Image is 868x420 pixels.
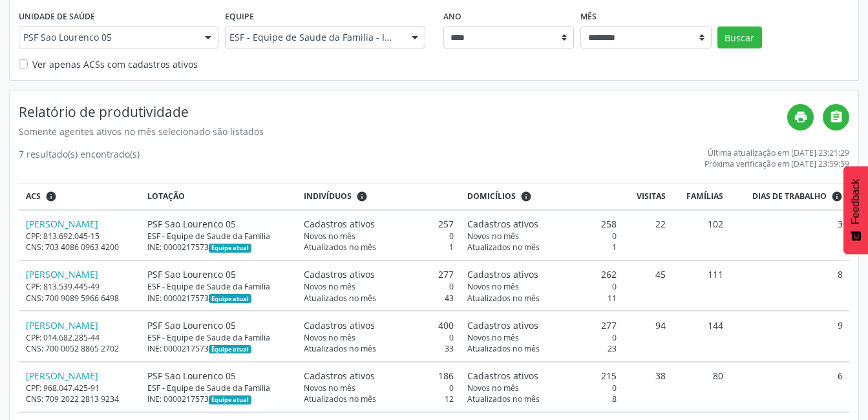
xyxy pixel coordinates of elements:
div: Última atualização em [DATE] 23:21:29 [704,147,849,158]
div: INE: 0000217573 [147,394,290,404]
span: Cadastros ativos [304,268,375,281]
div: CNS: 700 9089 5966 6498 [26,293,134,304]
span: Novos no mês [304,383,355,394]
th: Famílias [673,184,730,210]
span: Esta é a equipe atual deste Agente [209,244,251,253]
span: Dias de trabalho [752,191,827,202]
i: <div class="text-left"> <div> <strong>Cadastros ativos:</strong> Cadastros que estão vinculados a... [356,191,368,202]
div: CPF: 014.682.285-44 [26,332,134,343]
div: 0 [304,281,454,292]
div: Somente agentes ativos no mês selecionado são listados [19,125,787,138]
a: [PERSON_NAME] [26,319,98,331]
td: 45 [624,260,673,311]
div: 0 [304,383,454,394]
div: Próxima verificação em [DATE] 23:59:59 [704,158,849,169]
label: Ano [443,6,461,26]
td: 9 [730,311,849,361]
div: INE: 0000217573 [147,343,290,354]
span: Novos no mês [467,281,519,292]
td: 3 [730,210,849,260]
td: 8 [730,260,849,311]
div: ESF - Equipe de Saude da Familia [147,383,290,394]
span: Cadastros ativos [304,319,375,332]
td: 6 [730,362,849,412]
div: 12 [304,394,454,404]
span: Atualizados no mês [467,293,540,304]
span: Novos no mês [467,383,519,394]
button: Buscar [717,26,762,48]
a: [PERSON_NAME] [26,218,98,230]
div: 23 [467,343,617,354]
div: CNS: 700 0052 8865 2702 [26,343,134,354]
span: Feedback [850,179,862,224]
span: Cadastros ativos [467,268,538,281]
span: Atualizados no mês [304,343,376,354]
label: Ver apenas ACSs com cadastros ativos [32,58,198,71]
td: 80 [673,362,730,412]
div: INE: 0000217573 [147,293,290,304]
span: Cadastros ativos [304,217,375,231]
button: Feedback - Mostrar pesquisa [843,166,868,254]
div: PSF Sao Lourenco 05 [147,319,290,332]
a:  [823,104,849,131]
div: CNS: 709 2022 2813 9234 [26,394,134,404]
label: Mês [580,6,597,26]
td: 38 [624,362,673,412]
div: 0 [467,332,617,343]
td: 94 [624,311,673,361]
th: Visitas [624,184,673,210]
div: 0 [467,281,617,292]
div: 400 [304,319,454,332]
span: ESF - Equipe de Saude da Familia - INE: 0000217573 [229,31,398,44]
div: 0 [304,231,454,242]
div: 0 [304,332,454,343]
span: Cadastros ativos [467,319,538,332]
i: <div class="text-left"> <div> <strong>Cadastros ativos:</strong> Cadastros que estão vinculados a... [520,191,532,202]
div: INE: 0000217573 [147,242,290,253]
div: 8 [467,394,617,404]
th: Lotação [141,184,297,210]
div: PSF Sao Lourenco 05 [147,268,290,281]
div: 277 [467,319,617,332]
a: print [787,104,814,131]
i: Dias em que o(a) ACS fez pelo menos uma visita, ou ficha de cadastro individual ou cadastro domic... [831,191,843,202]
i: print [794,110,808,124]
span: Indivíduos [304,191,352,202]
div: PSF Sao Lourenco 05 [147,217,290,231]
span: Atualizados no mês [467,394,540,404]
div: 257 [304,217,454,231]
span: Atualizados no mês [304,394,376,404]
div: 33 [304,343,454,354]
div: CPF: 968.047.425-91 [26,383,134,394]
span: PSF Sao Lourenco 05 [23,31,192,44]
td: 102 [673,210,730,260]
span: Novos no mês [304,281,355,292]
div: 43 [304,293,454,304]
i:  [829,110,843,124]
span: Cadastros ativos [467,369,538,383]
span: Novos no mês [304,231,355,242]
span: Atualizados no mês [304,293,376,304]
div: 186 [304,369,454,383]
span: Esta é a equipe atual deste Agente [209,395,251,404]
span: Novos no mês [467,231,519,242]
span: Cadastros ativos [304,369,375,383]
div: CPF: 813.692.045-15 [26,231,134,242]
div: 1 [467,242,617,253]
label: Unidade de saúde [19,6,95,26]
span: Atualizados no mês [467,343,540,354]
i: ACSs que estiveram vinculados a uma UBS neste período, mesmo sem produtividade. [45,191,57,202]
div: ESF - Equipe de Saude da Familia [147,281,290,292]
label: Equipe [225,6,254,26]
div: 258 [467,217,617,231]
div: 0 [467,383,617,394]
span: Novos no mês [304,332,355,343]
a: [PERSON_NAME] [26,370,98,382]
span: Esta é a equipe atual deste Agente [209,345,251,354]
td: 144 [673,311,730,361]
span: Atualizados no mês [467,242,540,253]
div: 1 [304,242,454,253]
span: Novos no mês [467,332,519,343]
div: CNS: 703 4086 0963 4200 [26,242,134,253]
span: Esta é a equipe atual deste Agente [209,294,251,303]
